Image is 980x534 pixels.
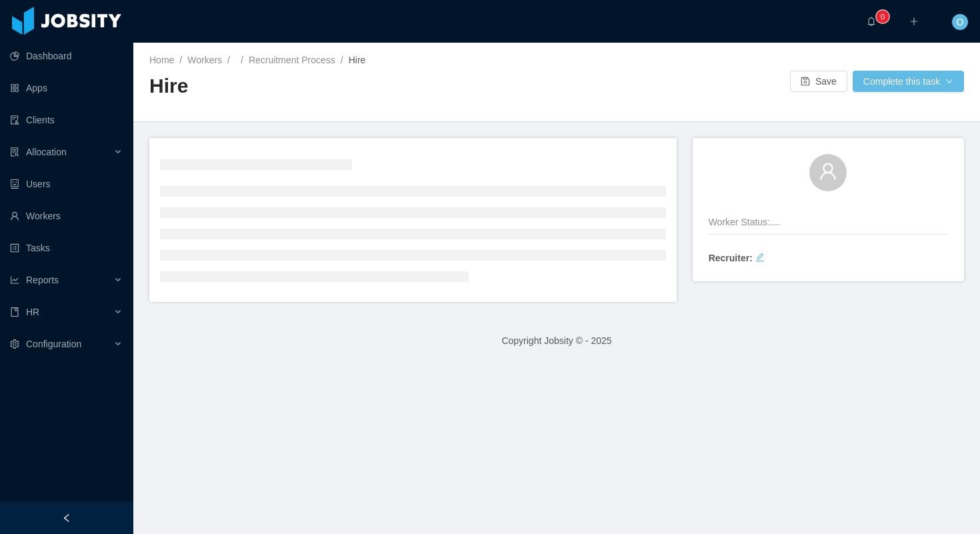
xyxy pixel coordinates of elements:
span: Configuration [26,339,81,349]
i: icon: setting [10,339,19,349]
i: icon: line-chart [10,275,19,285]
a: icon: profileTasks [10,235,123,261]
a: icon: pie-chartDashboard [10,43,123,69]
span: Allocation [26,147,67,157]
span: / [227,55,230,65]
span: / [179,55,182,65]
i: icon: edit [755,253,765,262]
a: icon: userWorkers [10,203,123,229]
i: icon: user [819,162,837,181]
button: Complete this taskicon: down [853,71,964,92]
a: Home [149,55,174,65]
h2: Hire [149,73,557,100]
a: icon: robotUsers [10,171,123,197]
i: icon: solution [10,147,19,157]
span: / [341,55,343,65]
span: HR [26,307,39,317]
a: Recruitment Process [249,55,335,65]
i: icon: plus [909,17,919,26]
span: Hire [349,55,366,65]
a: icon: auditClients [10,107,123,133]
sup: 0 [876,10,889,23]
i: icon: bell [867,17,876,26]
span: / [241,55,243,65]
span: Reports [26,275,59,285]
footer: Copyright Jobsity © - 2025 [133,318,980,364]
span: Worker Status: [709,217,770,227]
a: Workers [187,55,222,65]
i: icon: book [10,307,19,317]
button: icon: saveSave [790,71,847,92]
a: icon: appstoreApps [10,75,123,101]
strong: Recruiter: [709,253,753,263]
span: O [957,14,964,30]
